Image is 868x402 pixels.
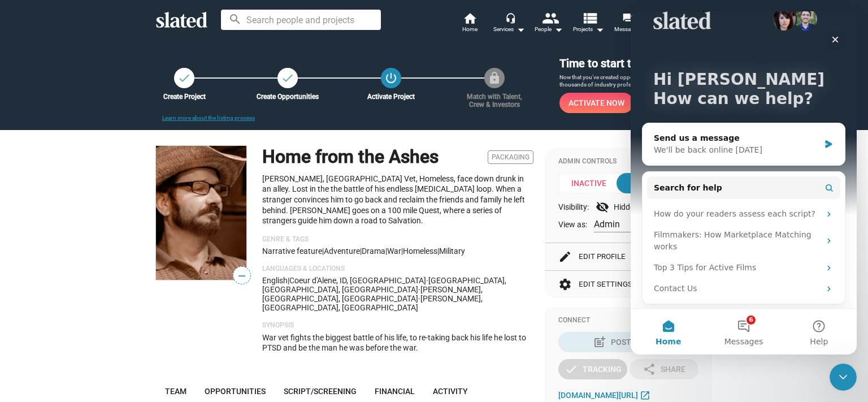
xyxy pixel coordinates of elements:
[559,74,712,89] p: Now that you’ve created opportunities, connect with thousands of industry professionals.
[16,267,210,288] div: Contact Us
[565,359,622,379] div: Tracking
[631,11,857,355] iframe: Intercom live chat
[439,247,465,256] span: military
[262,145,439,169] h1: Home from the Ashes
[573,23,604,36] span: Projects
[493,23,525,36] div: Services
[505,12,515,23] mat-icon: headset_mic
[262,294,483,312] span: [PERSON_NAME], [GEOGRAPHIC_DATA], [GEOGRAPHIC_DATA]
[381,68,401,88] button: Activate Project
[16,246,210,267] div: Top 3 Tips for Active Films
[643,359,685,379] div: Share
[288,276,289,285] span: |
[177,71,191,85] mat-icon: check
[558,391,638,400] span: [DOMAIN_NAME][URL]
[462,23,478,36] span: Home
[375,387,415,396] span: Financial
[16,165,210,188] button: Search for help
[558,271,698,298] button: Edit Settings
[558,250,572,263] mat-icon: edit
[262,321,533,330] p: Synopsis
[558,332,698,352] button: Post Update
[25,326,50,334] span: Home
[830,364,857,391] iframe: Intercom live chat
[262,247,322,256] span: Narrative feature
[262,276,288,285] span: English
[324,247,360,256] span: Adventure
[593,23,606,36] mat-icon: arrow_drop_down
[401,247,403,256] span: |
[75,298,150,343] button: Messages
[558,173,627,193] span: Inactive
[403,247,437,256] span: homeless
[608,11,648,36] a: Messaging
[322,247,324,256] span: |
[147,93,222,101] div: Create Project
[630,176,643,190] mat-icon: power_settings_new
[289,276,426,285] span: Coeur d'Alene, ID, [GEOGRAPHIC_DATA]
[262,276,506,294] span: [GEOGRAPHIC_DATA], [GEOGRAPHIC_DATA], [GEOGRAPHIC_DATA]
[418,294,420,303] span: ·
[558,316,698,325] div: Connect
[277,68,298,88] a: Create Opportunities
[529,11,568,36] button: People
[558,243,698,270] button: Edit Profile
[262,285,483,303] span: [PERSON_NAME], [GEOGRAPHIC_DATA], [GEOGRAPHIC_DATA]
[559,93,633,113] button: Activate Now
[23,78,203,97] p: How can we help?
[179,326,197,334] span: Help
[489,11,529,36] button: Services
[617,173,698,193] button: Activate
[23,171,92,183] span: Search for help
[640,390,650,400] mat-icon: open_in_new
[450,11,489,36] a: Home
[11,111,215,154] div: Send us a messageWe'll be back online [DATE]
[542,10,558,26] mat-icon: people
[565,362,578,376] mat-icon: check
[463,11,476,25] mat-icon: home
[559,56,712,71] h3: Time to start the engines!
[385,247,387,256] span: |
[354,93,428,101] div: Activate Project
[622,12,633,23] mat-icon: forum
[94,326,133,334] span: Messages
[23,59,203,78] p: Hi [PERSON_NAME]
[687,8,714,37] button: Steve L. WyttreeMe
[568,93,624,113] span: Activate Now
[535,23,563,36] div: People
[162,115,255,121] a: Learn more about the listing process
[418,285,420,294] span: ·
[250,93,325,101] div: Create Opportunities
[558,278,572,291] mat-icon: settings
[165,387,186,396] span: Team
[552,23,565,36] mat-icon: arrow_drop_down
[384,71,398,85] mat-icon: power_settings_new
[16,213,210,246] div: Filmmakers: How Marketplace Matching works
[262,235,533,244] p: Genre & Tags
[643,362,656,376] mat-icon: share
[23,271,189,283] div: Contact Us
[596,200,609,214] mat-icon: visibility_off
[362,247,385,256] span: Drama
[558,359,627,379] button: Tracking
[387,247,401,256] span: War
[233,269,250,283] span: —
[514,23,527,36] mat-icon: arrow_drop_down
[221,10,381,30] input: Search people and projects
[593,335,606,349] mat-icon: post_add
[595,332,662,352] div: Post Update
[23,250,189,262] div: Top 3 Tips for Active Films
[568,11,608,36] button: Projects
[156,146,246,280] img: Home from the Ashes
[558,157,698,166] div: Admin Controls
[360,247,362,256] span: |
[23,121,189,133] div: Send us a message
[262,333,526,352] span: War vet fights the biggest battle of his life, to re-taking back his life he lost to PTSD and be ...
[594,219,620,230] span: Admin
[558,219,587,230] span: View as:
[262,174,533,226] p: [PERSON_NAME], [GEOGRAPHIC_DATA] Vet, Homeless, face down drunk in an alley. Lost in the the batt...
[16,192,210,213] div: How do your readers assess each script?
[694,10,708,24] img: Steve L. Wyttree
[581,10,598,26] mat-icon: view_list
[433,387,468,396] span: Activity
